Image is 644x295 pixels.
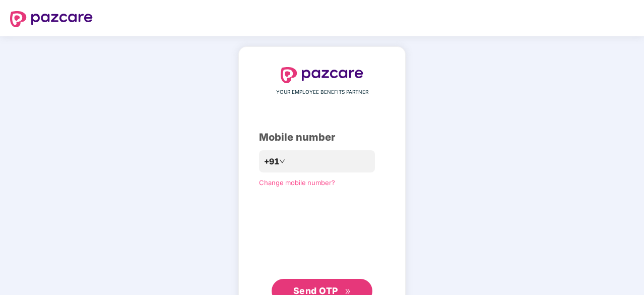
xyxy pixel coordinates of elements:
a: Change mobile number? [259,179,335,187]
span: down [279,158,285,164]
span: +91 [264,155,279,168]
span: YOUR EMPLOYEE BENEFITS PARTNER [276,88,368,96]
img: logo [10,11,93,27]
div: Mobile number [259,130,385,145]
span: double-right [345,288,351,295]
img: logo [281,67,363,83]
